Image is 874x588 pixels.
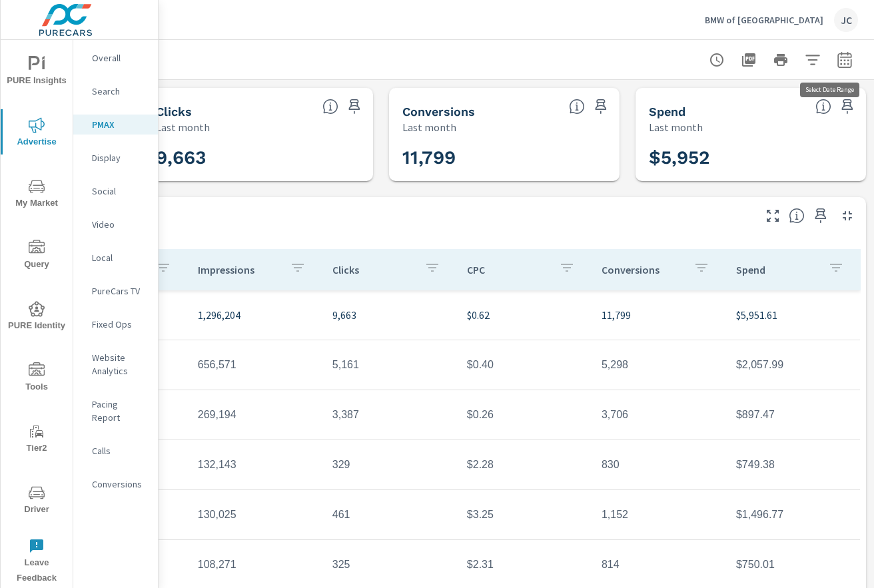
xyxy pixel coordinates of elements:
p: PMAX [92,118,147,131]
span: The number of times an ad was clicked by a consumer. [322,99,338,115]
div: PMAX [73,115,158,135]
td: 3,706 [591,398,725,432]
div: Conversions [73,474,158,494]
div: Calls [73,441,158,461]
td: 325 [322,548,456,581]
span: The amount of money spent on advertising during the period. [815,99,831,115]
p: Impressions [198,263,279,276]
button: "Export Report to PDF" [735,47,762,73]
h3: 9,663 [156,147,360,169]
td: 830 [591,448,725,481]
div: PureCars TV [73,281,158,301]
td: 656,571 [187,348,322,382]
p: Local [92,251,147,264]
p: Spend [736,263,817,276]
span: Save this to your personalized report [837,96,858,117]
h3: 11,799 [402,147,606,169]
p: Last month [402,119,456,135]
p: Overall [92,51,147,65]
td: $2,057.99 [725,348,860,382]
div: JC [834,8,858,32]
div: Local [73,248,158,268]
div: Social [73,181,158,201]
p: Conversions [92,477,147,491]
td: $0.26 [456,398,591,432]
td: 130,025 [187,498,322,531]
div: Overall [73,48,158,68]
p: PureCars TV [92,284,147,298]
p: Last month [649,119,703,135]
h5: Conversions [402,105,475,119]
p: CPC [467,263,548,276]
td: $2.28 [456,448,591,481]
p: Website Analytics [92,351,147,378]
button: Print Report [767,47,794,73]
td: $749.38 [725,448,860,481]
span: Query [5,240,69,272]
p: Pacing Report [92,398,147,424]
div: Display [73,148,158,168]
div: Website Analytics [73,348,158,381]
span: Save this to your personalized report [590,96,612,117]
span: This is a summary of PMAX performance results by campaign. Each column can be sorted. [789,208,805,224]
h3: $5,952 [649,147,853,169]
p: Clicks [332,263,414,276]
button: Apply Filters [799,47,826,73]
p: 11,799 [602,307,715,323]
div: Fixed Ops [73,314,158,334]
span: Advertise [5,117,69,150]
td: 3,387 [322,398,456,432]
span: Tools [5,362,69,395]
td: 108,271 [187,548,322,581]
p: BMW of [GEOGRAPHIC_DATA] [705,14,823,26]
p: Conversions [602,263,683,276]
span: PURE Insights [5,56,69,89]
span: Total Conversions include Actions, Leads and Unmapped. [569,99,585,115]
span: My Market [5,178,69,211]
td: 5,298 [591,348,725,382]
td: $0.40 [456,348,591,382]
td: $750.01 [725,548,860,581]
div: Search [73,81,158,101]
p: Video [92,218,147,231]
div: Video [73,214,158,234]
p: Calls [92,444,147,457]
p: $5,951.61 [736,307,849,323]
p: Display [92,151,147,164]
td: $897.47 [725,398,860,432]
span: Save this to your personalized report [344,96,365,117]
span: Tier2 [5,424,69,456]
button: Make Fullscreen [762,205,783,226]
p: Fixed Ops [92,318,147,331]
span: Save this to your personalized report [810,205,831,226]
div: Pacing Report [73,394,158,428]
td: 132,143 [187,448,322,481]
p: Last month [156,119,210,135]
td: $1,496.77 [725,498,860,531]
button: Minimize Widget [837,205,858,226]
span: Leave Feedback [5,538,69,586]
p: 1,296,204 [198,307,311,323]
p: Social [92,184,147,198]
td: 814 [591,548,725,581]
td: 269,194 [187,398,322,432]
td: 1,152 [591,498,725,531]
p: 9,663 [332,307,446,323]
h5: Clicks [156,105,192,119]
h5: Spend [649,105,685,119]
p: $0.62 [467,307,580,323]
td: 461 [322,498,456,531]
td: $2.31 [456,548,591,581]
td: 329 [322,448,456,481]
td: $3.25 [456,498,591,531]
td: 5,161 [322,348,456,382]
span: PURE Identity [5,301,69,334]
span: Driver [5,485,69,517]
p: Search [92,85,147,98]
